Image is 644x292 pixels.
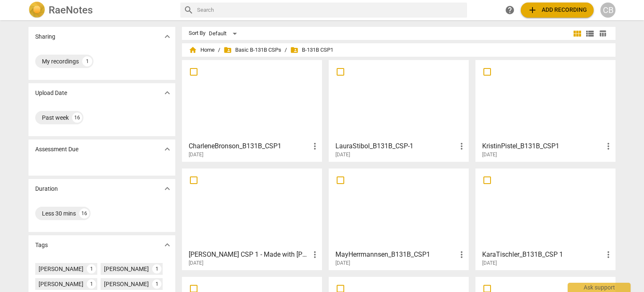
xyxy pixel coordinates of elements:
span: home [189,46,197,54]
h3: KaraTischler_B131B_CSP 1 [482,250,603,260]
span: [DATE] [482,151,497,158]
div: [PERSON_NAME] [39,265,83,273]
span: [DATE] [335,260,350,267]
span: [DATE] [335,151,350,158]
div: 1 [87,279,96,289]
a: MayHerrmannsen_B131B_CSP1[DATE] [332,171,466,266]
p: Assessment Due [35,145,78,154]
button: Show more [161,30,174,43]
input: Search [197,3,464,17]
p: Tags [35,241,48,250]
span: expand_more [162,240,172,250]
img: Logo [29,2,45,18]
span: help [505,5,515,15]
span: expand_more [162,88,172,98]
a: LauraStibol_B131B_CSP-1[DATE] [332,63,466,158]
button: CB [600,3,615,18]
div: 16 [79,208,89,218]
span: Basic B-131B CSPs [223,46,281,54]
span: / [218,47,220,53]
p: Upload Date [35,89,67,97]
span: more_vert [457,141,467,151]
span: view_list [585,29,595,39]
span: more_vert [310,250,320,260]
div: [PERSON_NAME] [39,280,83,288]
div: [PERSON_NAME] [104,280,149,288]
button: Show more [161,239,174,251]
span: more_vert [603,250,613,260]
span: Add recording [527,5,587,15]
a: LogoRaeNotes [29,2,174,18]
div: Default [209,27,240,40]
a: [PERSON_NAME] CSP 1 - Made with [PERSON_NAME][DATE] [185,171,319,266]
button: Tile view [571,27,584,40]
p: Duration [35,184,58,193]
button: Table view [596,27,609,40]
span: expand_more [162,144,172,154]
h3: Jennifer Davis CSP 1 - Made with Clipchamp [189,250,310,260]
div: 1 [87,264,96,274]
a: KristinPistel_B131B_CSP1[DATE] [478,63,613,158]
span: Home [189,46,215,54]
div: 16 [72,113,82,123]
h3: KristinPistel_B131B_CSP1 [482,141,603,151]
a: Help [502,3,517,18]
span: add [527,5,538,15]
span: search [184,5,194,15]
span: view_module [572,29,582,39]
button: Show more [161,87,174,99]
button: List view [584,27,596,40]
div: Past week [42,113,69,122]
h3: CharleneBronson_B131B_CSP1 [189,141,310,151]
div: 1 [152,264,161,274]
span: [DATE] [482,260,497,267]
div: [PERSON_NAME] [104,265,149,273]
button: Show more [161,143,174,155]
p: Sharing [35,32,55,41]
span: folder_shared [223,46,232,54]
span: expand_more [162,184,172,194]
span: [DATE] [189,151,203,158]
a: CharleneBronson_B131B_CSP1[DATE] [185,63,319,158]
div: 1 [82,56,92,66]
div: Less 30 mins [42,209,76,218]
button: Upload [521,3,594,18]
span: table_chart [599,29,607,37]
h2: RaeNotes [49,4,93,16]
span: more_vert [603,141,613,151]
h3: LauraStibol_B131B_CSP-1 [335,141,457,151]
span: B-131B CSP1 [290,46,333,54]
span: [DATE] [189,260,203,267]
div: 1 [152,279,161,289]
div: Sort By [189,30,205,37]
button: Show more [161,182,174,195]
div: My recordings [42,57,79,66]
span: more_vert [457,250,467,260]
h3: MayHerrmannsen_B131B_CSP1 [335,250,457,260]
span: folder_shared [290,46,299,54]
span: / [285,47,287,53]
a: KaraTischler_B131B_CSP 1[DATE] [478,171,613,266]
div: Ask support [568,283,631,292]
span: expand_more [162,32,172,42]
span: more_vert [310,141,320,151]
